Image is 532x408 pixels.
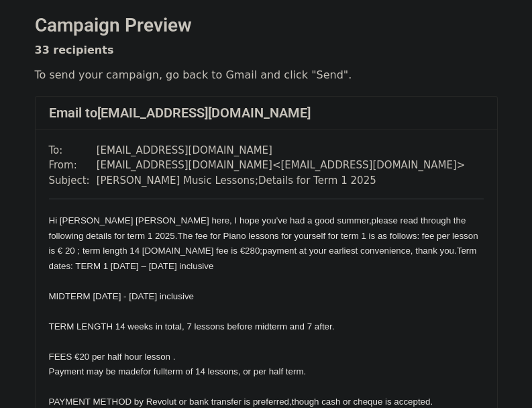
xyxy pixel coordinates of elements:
[49,173,97,189] td: Subject:
[35,14,498,37] h2: Campaign Preview
[97,143,466,158] td: [EMAIL_ADDRESS][DOMAIN_NAME]
[97,173,466,189] td: [PERSON_NAME] Music Lessons;Details for Term 1 2025
[141,366,165,376] span: for full
[35,44,114,56] strong: 33 recipients
[49,158,97,173] td: From:
[35,68,498,82] p: To send your campaign, go back to Gmail and click "Send".
[49,105,484,121] h4: Email to [EMAIL_ADDRESS][DOMAIN_NAME]
[97,158,466,173] td: [EMAIL_ADDRESS][DOMAIN_NAME] < [EMAIL_ADDRESS][DOMAIN_NAME] >
[49,143,97,158] td: To:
